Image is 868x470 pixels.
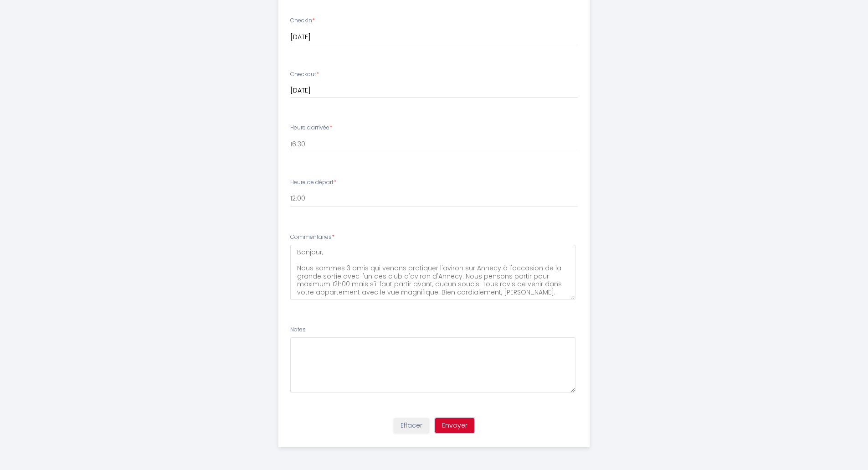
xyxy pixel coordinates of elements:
label: Heure de départ [290,178,336,187]
label: Checkin [290,16,315,25]
button: Envoyer [435,418,474,434]
button: Effacer [394,418,429,434]
label: Heure d'arrivée [290,124,332,132]
label: Commentaires [290,233,334,242]
label: Checkout [290,70,319,79]
label: Notes [290,325,306,334]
